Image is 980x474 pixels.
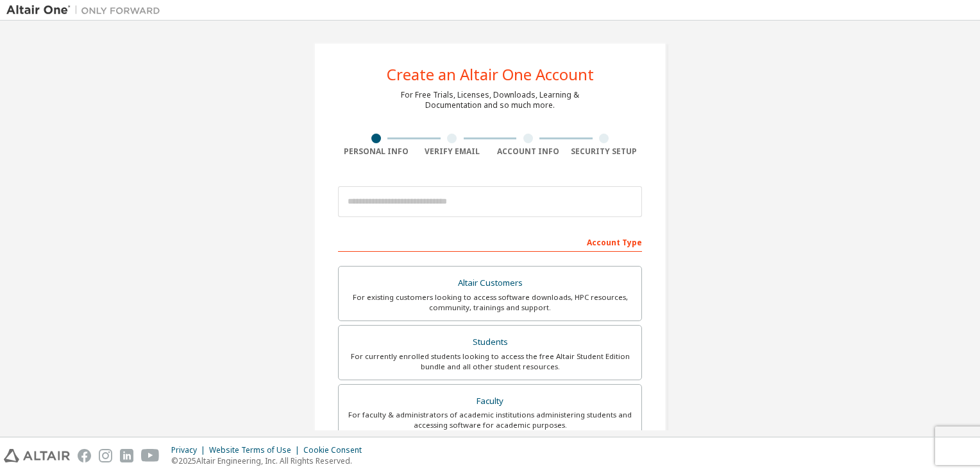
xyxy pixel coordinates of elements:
div: For currently enrolled students looking to access the free Altair Student Edition bundle and all ... [346,351,634,372]
img: youtube.svg [141,449,160,462]
div: Privacy [171,445,209,455]
div: Account Info [490,146,566,157]
div: Create an Altair One Account [387,67,594,82]
img: instagram.svg [99,449,112,462]
div: For existing customers looking to access software downloads, HPC resources, community, trainings ... [346,292,634,313]
div: Verify Email [414,146,491,157]
div: Personal Info [338,146,414,157]
div: Faculty [346,392,634,410]
div: Students [346,333,634,351]
img: linkedin.svg [120,449,133,462]
img: facebook.svg [78,449,91,462]
div: For faculty & administrators of academic institutions administering students and accessing softwa... [346,410,634,430]
img: altair_logo.svg [4,449,70,462]
div: Security Setup [566,146,643,157]
div: Cookie Consent [303,445,369,455]
div: Altair Customers [346,274,634,292]
div: For Free Trials, Licenses, Downloads, Learning & Documentation and so much more. [401,90,579,110]
div: Website Terms of Use [209,445,303,455]
img: Altair One [6,4,167,17]
p: © 2025 Altair Engineering, Inc. All Rights Reserved. [171,455,369,466]
div: Account Type [338,231,642,252]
